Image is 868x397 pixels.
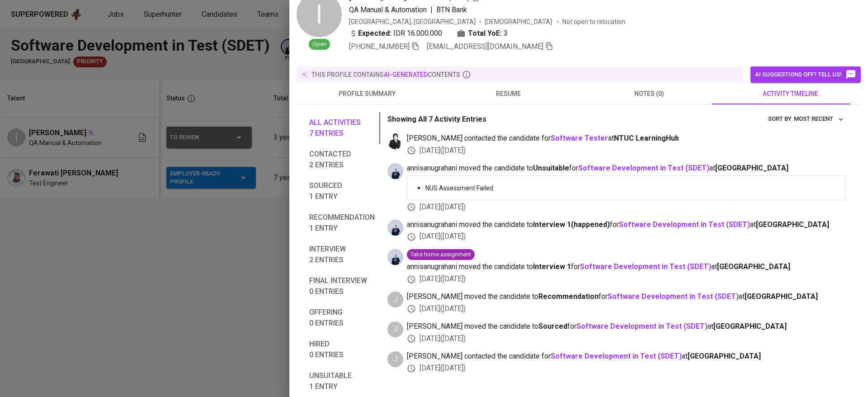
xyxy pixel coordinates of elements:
[750,66,861,83] button: AI suggestions off? Tell us!
[745,292,818,301] span: [GEOGRAPHIC_DATA]
[551,352,682,360] a: Software Development in Test (SDET)
[407,262,846,272] span: annisanugrahani moved the candidate to for at
[349,17,476,26] div: [GEOGRAPHIC_DATA], [GEOGRAPHIC_DATA]
[713,322,787,331] span: [GEOGRAPHIC_DATA]
[309,307,375,329] span: Offering 0 entries
[407,250,475,259] span: Take home assignment
[349,5,427,14] span: QA Manual & Automation
[538,322,567,331] b: Sourced
[485,17,553,26] span: [DEMOGRAPHIC_DATA]
[578,164,709,172] a: Software Development in Test (SDET)
[302,88,432,99] span: profile summary
[407,146,846,156] div: [DATE] ( [DATE] )
[725,88,855,99] span: activity timeline
[551,134,608,142] a: Software Tester
[387,321,403,337] div: J
[576,322,708,331] a: Software Development in Test (SDET)
[311,70,460,79] p: this profile contains contents
[407,363,846,373] div: [DATE] ( [DATE] )
[309,212,375,234] span: Recommendation 1 entry
[580,262,711,271] a: Software Development in Test (SDET)
[309,117,375,139] span: All activities 7 entries
[407,351,846,362] span: [PERSON_NAME] contacted the candidate for at
[427,42,543,51] span: [EMAIL_ADDRESS][DOMAIN_NAME]
[608,292,739,301] a: Software Development in Test (SDET)
[407,334,846,344] div: [DATE] ( [DATE] )
[358,28,392,39] b: Expected:
[309,275,375,297] span: Final interview 0 entries
[387,114,486,125] p: Showing All 7 Activity Entries
[349,42,410,51] span: [PHONE_NUMBER]
[504,28,508,39] span: 3
[756,220,829,229] span: [GEOGRAPHIC_DATA]
[533,164,569,172] b: Unsuitable
[614,134,679,142] span: NTUC LearningHub
[387,163,403,179] img: annisa@glints.com
[407,202,846,213] div: [DATE] ( [DATE] )
[407,304,846,314] div: [DATE] ( [DATE] )
[309,149,375,170] span: Contacted 2 entries
[584,88,714,99] span: notes (0)
[533,262,571,271] b: Interview 1
[407,133,846,144] span: [PERSON_NAME] contacted the candidate for at
[384,71,428,78] span: AI-generated
[794,114,844,124] span: Most Recent
[407,274,846,284] div: [DATE] ( [DATE] )
[619,220,750,229] a: Software Development in Test (SDET)
[387,292,403,307] div: J
[407,163,846,174] span: annisanugrahani moved the candidate to for at
[309,339,375,360] span: Hired 0 entries
[387,133,403,149] img: medwi@glints.com
[717,262,790,271] span: [GEOGRAPHIC_DATA]
[436,5,467,14] span: BTN Bank
[407,232,846,242] div: [DATE] ( [DATE] )
[309,180,375,202] span: Sourced 1 entry
[309,244,375,265] span: Interview 2 entries
[309,40,330,49] span: Open
[387,249,403,265] img: annisa@glints.com
[407,321,846,332] span: [PERSON_NAME] moved the candidate to for at
[443,88,573,99] span: resume
[768,115,792,122] span: sort by
[792,112,846,126] button: sort by
[387,351,403,367] div: J
[407,292,846,302] span: [PERSON_NAME] moved the candidate to for at
[533,220,610,229] b: Interview 1 ( happened )
[425,184,839,193] p: NUS Assessment Failed
[755,69,856,80] span: AI suggestions off? Tell us!
[430,5,433,15] span: |
[562,17,625,26] p: Not open to relocation
[715,164,788,172] span: [GEOGRAPHIC_DATA]
[309,370,375,392] span: Unsuitable 1 entry
[538,292,599,301] b: Recommendation
[468,28,502,39] b: Total YoE:
[688,352,761,360] span: [GEOGRAPHIC_DATA]
[407,220,846,230] span: annisanugrahani moved the candidate to for at
[387,220,403,236] img: annisa@glints.com
[349,28,442,39] div: IDR 16.000.000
